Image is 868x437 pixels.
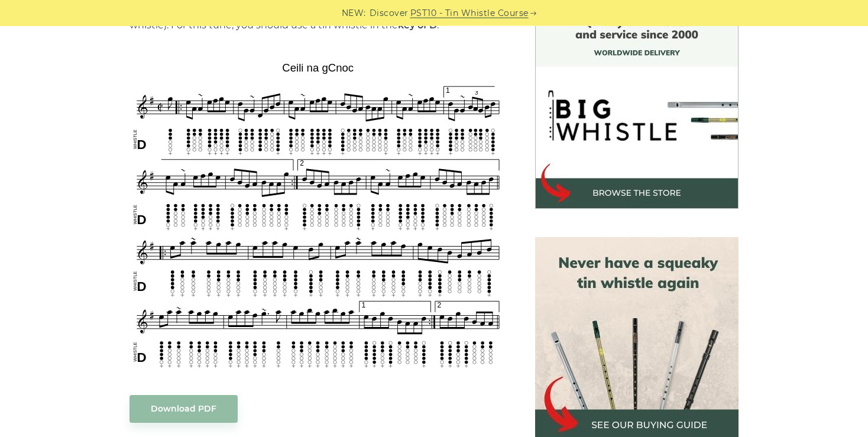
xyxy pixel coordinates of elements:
span: Discover [370,7,409,20]
span: NEW: [342,7,366,20]
a: Download PDF [129,395,238,423]
img: BigWhistle Tin Whistle Store [535,5,739,209]
img: Ceili na gCnoc Tin Whistle Tabs & Sheet Music [129,57,507,371]
a: PST10 - Tin Whistle Course [410,7,529,20]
